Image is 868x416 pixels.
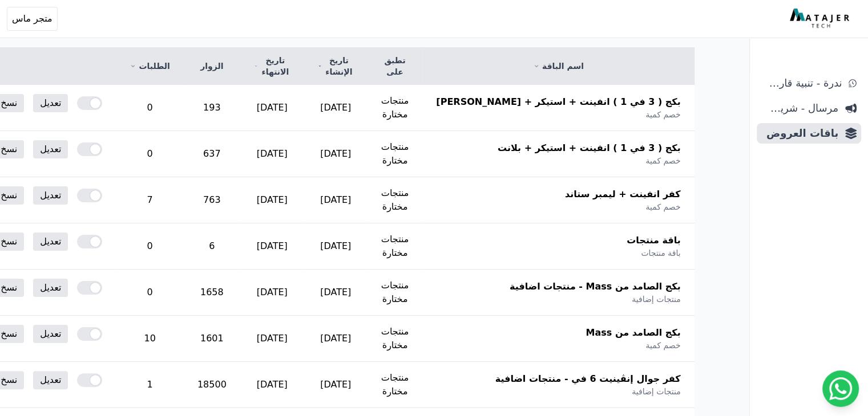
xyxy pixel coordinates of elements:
td: 763 [184,177,240,223]
span: متجر ماس [12,12,53,26]
a: تعديل [33,279,68,297]
a: تاريخ الإنشاء [318,55,354,78]
span: مرسال - شريط دعاية [761,100,838,116]
td: 637 [184,131,240,177]
td: منتجات مختارة [368,131,423,177]
a: تعديل [33,140,68,158]
span: منتجات إضافية [632,293,680,305]
td: [DATE] [240,223,304,270]
td: [DATE] [240,85,304,131]
span: خصم كمية [645,155,680,166]
a: تعديل [33,371,68,389]
a: تعديل [33,94,68,112]
td: [DATE] [304,85,368,131]
td: 1658 [184,270,240,316]
td: 0 [116,270,183,316]
th: الزوار [184,48,240,85]
span: بكج ( 3 في 1 ) انفينت + استيكر + [PERSON_NAME] [436,95,680,109]
td: [DATE] [240,131,304,177]
td: 1601 [184,316,240,362]
span: كفر جوال إنڤينيت 6 في - منتجات اضافية [495,372,681,386]
span: باقات العروض [761,125,838,141]
a: تاريخ الانتهاء [254,55,290,78]
a: تعديل [33,325,68,343]
td: منتجات مختارة [368,177,423,223]
td: 1 [116,362,183,408]
th: تطبق على [368,48,423,85]
td: منتجات مختارة [368,85,423,131]
td: [DATE] [304,270,368,316]
a: الطلبات [130,60,169,72]
td: [DATE] [304,223,368,270]
td: [DATE] [240,270,304,316]
td: [DATE] [304,177,368,223]
a: تعديل [33,186,68,205]
td: 0 [116,131,183,177]
td: [DATE] [240,362,304,408]
td: منتجات مختارة [368,270,423,316]
td: 18500 [184,362,240,408]
span: باقة منتجات [627,234,680,247]
td: 6 [184,223,240,270]
span: خصم كمية [645,109,680,120]
a: اسم الباقة [436,60,680,72]
td: 10 [116,316,183,362]
span: بكج الصامد من Mass [586,326,680,340]
td: [DATE] [304,316,368,362]
td: [DATE] [304,362,368,408]
td: 193 [184,85,240,131]
td: [DATE] [240,316,304,362]
span: بكج الصامد من Mass - منتجات اضافية [510,280,681,293]
button: متجر ماس [7,7,58,31]
td: 0 [116,223,183,270]
td: [DATE] [304,131,368,177]
td: [DATE] [240,177,304,223]
span: خصم كمية [645,201,680,213]
img: MatajerTech Logo [790,9,852,29]
span: باقة منتجات [641,247,680,259]
span: ندرة - تنبية قارب علي النفاذ [761,75,842,91]
a: تعديل [33,233,68,251]
span: بكج ( 3 في 1 ) انفينت + استيكر + بلانت [498,141,681,155]
span: كفر انفينت + ليمبر ستاند [565,187,681,201]
td: 0 [116,85,183,131]
td: منتجات مختارة [368,316,423,362]
td: منتجات مختارة [368,362,423,408]
span: منتجات إضافية [632,386,680,397]
span: خصم كمية [645,340,680,351]
td: 7 [116,177,183,223]
td: منتجات مختارة [368,223,423,270]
